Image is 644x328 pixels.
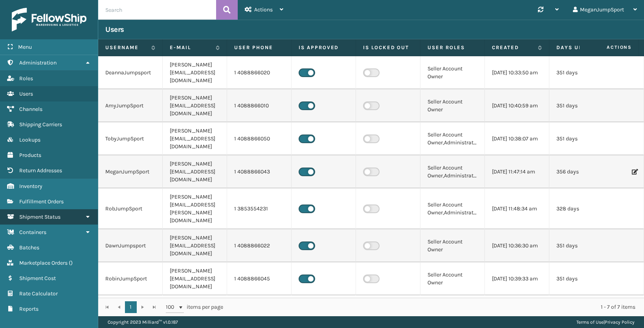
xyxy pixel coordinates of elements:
[549,229,614,262] td: 351 days
[19,136,40,143] span: Lookups
[19,306,39,312] span: Reports
[19,59,57,66] span: Administration
[163,155,227,188] td: [PERSON_NAME][EMAIL_ADDRESS][DOMAIN_NAME]
[549,122,614,155] td: 351 days
[485,188,549,229] td: [DATE] 11:48:34 am
[227,89,292,122] td: 1 4088866010
[163,89,227,122] td: [PERSON_NAME][EMAIL_ADDRESS][DOMAIN_NAME]
[166,301,223,313] span: items per page
[19,106,42,112] span: Channels
[227,229,292,262] td: 1 4088866022
[227,122,292,155] td: 1 4088866050
[420,188,485,229] td: Seller Account Owner,Administrators
[19,198,64,205] span: Fulfillment Orders
[12,8,86,31] img: logo
[98,229,163,262] td: DawnJumpsport
[98,56,163,89] td: DeannaJumpsport
[485,56,549,89] td: [DATE] 10:33:50 am
[163,229,227,262] td: [PERSON_NAME][EMAIL_ADDRESS][DOMAIN_NAME]
[605,319,635,325] a: Privacy Policy
[485,262,549,295] td: [DATE] 10:39:33 am
[69,260,73,266] span: ( )
[420,89,485,122] td: Seller Account Owner
[492,44,534,51] label: Created
[19,214,61,220] span: Shipment Status
[420,56,485,89] td: Seller Account Owner
[576,316,635,328] div: |
[549,188,614,229] td: 328 days
[19,244,39,251] span: Batches
[420,122,485,155] td: Seller Account Owner,Administrators
[632,169,637,175] i: Edit
[19,183,42,190] span: Inventory
[19,121,62,128] span: Shipping Carriers
[420,229,485,262] td: Seller Account Owner
[485,89,549,122] td: [DATE] 10:40:59 am
[18,44,32,50] span: Menu
[363,44,413,51] label: Is Locked Out
[485,229,549,262] td: [DATE] 10:36:30 am
[19,229,46,236] span: Containers
[420,262,485,295] td: Seller Account Owner
[227,188,292,229] td: 1 3853554231
[549,262,614,295] td: 351 days
[234,303,635,311] div: 1 - 7 of 7 items
[19,290,58,297] span: Rate Calculator
[549,56,614,89] td: 351 days
[576,319,604,325] a: Terms of Use
[19,167,62,174] span: Return Addresses
[163,122,227,155] td: [PERSON_NAME][EMAIL_ADDRESS][DOMAIN_NAME]
[549,155,614,188] td: 356 days
[163,188,227,229] td: [PERSON_NAME][EMAIL_ADDRESS][PERSON_NAME][DOMAIN_NAME]
[582,41,637,54] span: Actions
[427,44,477,51] label: User Roles
[163,262,227,295] td: [PERSON_NAME][EMAIL_ADDRESS][DOMAIN_NAME]
[170,44,212,51] label: E-mail
[105,44,147,51] label: Username
[98,188,163,229] td: RobJumpSport
[98,89,163,122] td: AmyJumpSport
[19,152,41,158] span: Products
[19,75,33,82] span: Roles
[98,155,163,188] td: MeganJumpSport
[420,155,485,188] td: Seller Account Owner,Administrators
[105,25,124,34] h3: Users
[227,262,292,295] td: 1 4088866045
[19,260,68,266] span: Marketplace Orders
[549,89,614,122] td: 351 days
[166,303,178,311] span: 100
[19,90,33,97] span: Users
[254,6,273,13] span: Actions
[98,262,163,295] td: RobinJumpSport
[125,301,137,313] a: 1
[227,56,292,89] td: 1 4088866020
[19,275,56,282] span: Shipment Cost
[163,56,227,89] td: [PERSON_NAME][EMAIL_ADDRESS][DOMAIN_NAME]
[98,122,163,155] td: TobyJumpSport
[108,316,178,328] p: Copyright 2023 Milliard™ v 1.0.187
[485,155,549,188] td: [DATE] 11:47:14 am
[299,44,349,51] label: Is Approved
[227,155,292,188] td: 1 4088866043
[485,122,549,155] td: [DATE] 10:38:07 am
[234,44,284,51] label: User phone
[556,44,598,51] label: Days until password expires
